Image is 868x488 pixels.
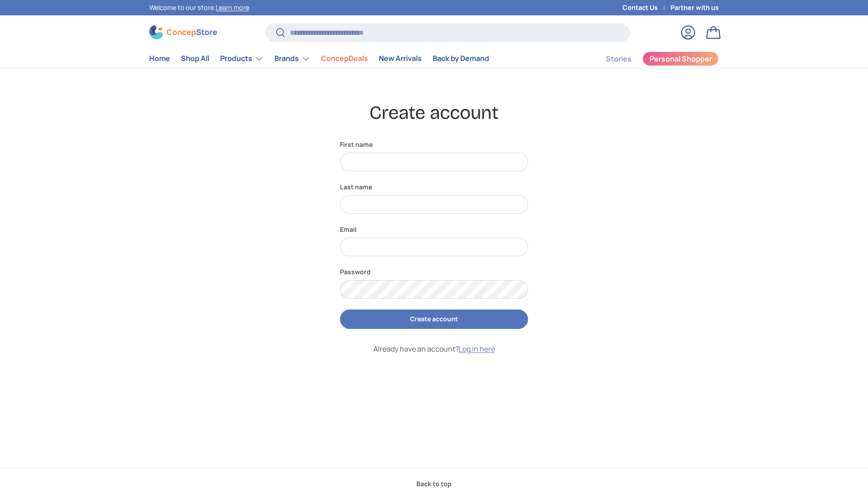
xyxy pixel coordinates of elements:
[216,3,249,12] a: Learn more
[149,25,217,39] img: ConcepStore
[149,50,170,67] a: Home
[340,182,528,192] label: Last name
[340,140,528,149] label: First name
[181,50,209,67] a: Shop All
[269,50,316,68] summary: Brands
[215,50,269,68] summary: Products
[606,50,632,68] a: Stories
[584,50,719,68] nav: Secondary
[149,50,489,68] nav: Primary
[340,225,528,234] label: Email
[340,267,528,277] label: Password
[670,3,719,13] a: Partner with us
[459,344,495,354] a: Log in here
[340,343,528,354] p: Already have an account?
[149,101,719,125] h1: Create account
[379,50,422,67] a: New Arrivals
[149,3,249,13] p: Welcome to our store.
[340,310,528,329] button: Create account
[650,55,712,62] span: Personal Shopper
[321,50,368,67] a: ConcepDeals
[623,3,670,13] a: Contact Us
[220,50,264,68] a: Products
[642,52,719,66] a: Personal Shopper
[340,365,528,430] iframe: Social Login
[274,50,310,68] a: Brands
[433,50,489,67] a: Back by Demand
